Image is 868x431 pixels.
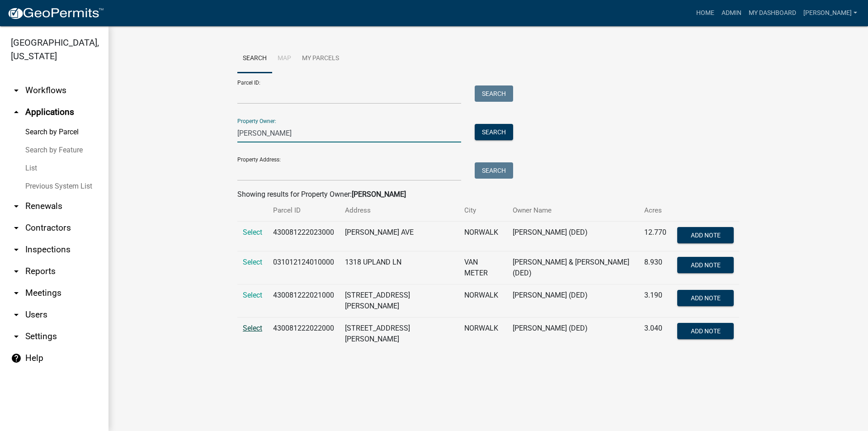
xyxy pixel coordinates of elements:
th: Address [340,200,459,221]
i: arrow_drop_down [11,85,22,96]
td: NORWALK [459,222,508,251]
button: Add Note [677,323,734,339]
button: Search [475,124,513,140]
td: [STREET_ADDRESS][PERSON_NAME] [340,284,459,317]
a: Select [243,324,262,332]
th: Acres [639,200,672,221]
td: 031012124010000 [268,251,340,284]
td: NORWALK [459,317,508,350]
td: NORWALK [459,284,508,317]
a: My Parcels [297,44,344,73]
a: Admin [718,5,745,22]
span: Add Note [690,294,720,302]
td: [PERSON_NAME] (DED) [507,317,639,350]
a: Select [243,228,262,237]
button: Add Note [677,290,734,306]
i: arrow_drop_down [11,266,22,277]
strong: [PERSON_NAME] [352,190,406,199]
span: Add Note [690,232,720,239]
i: arrow_drop_down [11,288,22,298]
i: arrow_drop_down [11,331,22,342]
td: [PERSON_NAME] AVE [340,222,459,251]
td: 1318 UPLAND LN [340,251,459,284]
td: [STREET_ADDRESS][PERSON_NAME] [340,317,459,350]
div: Showing results for Property Owner: [237,189,739,200]
th: Owner Name [507,200,639,221]
a: Select [243,258,262,266]
td: 3.040 [639,317,672,350]
th: Parcel ID [268,200,340,221]
button: Add Note [677,227,734,243]
td: 3.190 [639,284,672,317]
i: help [11,353,22,364]
a: Home [693,5,718,22]
td: [PERSON_NAME] (DED) [507,222,639,251]
td: [PERSON_NAME] (DED) [507,284,639,317]
td: [PERSON_NAME] & [PERSON_NAME] (DED) [507,251,639,284]
button: Search [475,162,513,179]
td: 430081222021000 [268,284,340,317]
i: arrow_drop_down [11,201,22,212]
td: 430081222023000 [268,222,340,251]
a: [PERSON_NAME] [800,5,861,22]
a: Search [237,44,272,73]
span: Add Note [690,261,720,269]
i: arrow_drop_up [11,107,22,118]
i: arrow_drop_down [11,244,22,255]
button: Search [475,85,513,102]
a: My Dashboard [745,5,800,22]
button: Add Note [677,257,734,273]
i: arrow_drop_down [11,309,22,320]
td: 8.930 [639,251,672,284]
i: arrow_drop_down [11,223,22,233]
th: City [459,200,508,221]
td: VAN METER [459,251,508,284]
td: 12.770 [639,222,672,251]
td: 430081222022000 [268,317,340,350]
span: Add Note [690,327,720,335]
a: Select [243,291,262,299]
